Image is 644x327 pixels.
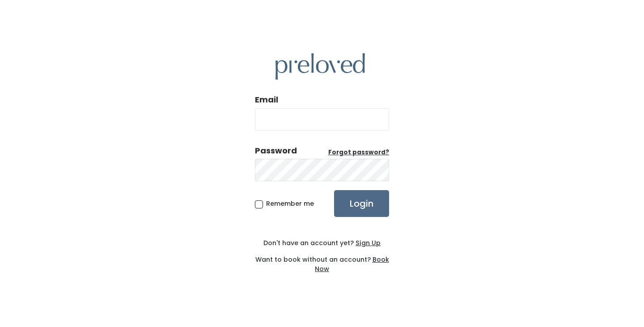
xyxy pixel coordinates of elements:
span: Remember me [266,199,314,208]
a: Book Now [315,255,389,273]
a: Sign Up [354,238,381,247]
input: Login [334,190,389,217]
div: Password [255,145,297,157]
a: Forgot password? [328,148,389,157]
u: Sign Up [356,238,381,247]
label: Email [255,94,278,106]
u: Forgot password? [328,148,389,157]
img: preloved logo [275,53,365,80]
div: Want to book without an account? [255,248,389,274]
div: Don't have an account yet? [255,238,389,248]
